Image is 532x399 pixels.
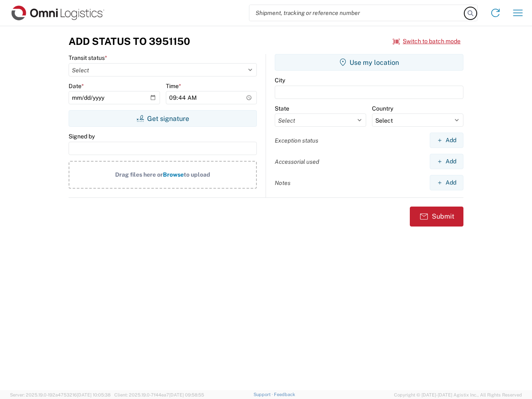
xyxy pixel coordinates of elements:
[430,175,463,190] button: Add
[115,171,163,178] span: Drag files here or
[394,391,522,399] span: Copyright © [DATE]-[DATE] Agistix Inc., All Rights Reserved
[275,54,463,71] button: Use my location
[169,392,204,397] span: [DATE] 09:58:55
[249,5,465,21] input: Shipment, tracking or reference number
[254,392,274,397] a: Support
[393,34,461,48] button: Switch to batch mode
[69,110,257,127] button: Get signature
[410,207,463,227] button: Submit
[69,82,84,90] label: Date
[77,392,111,397] span: [DATE] 10:05:38
[69,54,107,62] label: Transit status
[69,35,190,47] h3: Add Status to 3951150
[274,392,295,397] a: Feedback
[114,392,204,397] span: Client: 2025.19.0-7f44ea7
[430,133,463,148] button: Add
[163,171,184,178] span: Browse
[275,105,289,112] label: State
[69,133,95,140] label: Signed by
[10,392,111,397] span: Server: 2025.19.0-192a4753216
[275,179,291,187] label: Notes
[166,82,181,90] label: Time
[275,158,319,165] label: Accessorial used
[275,76,285,84] label: City
[372,105,393,112] label: Country
[184,171,210,178] span: to upload
[275,137,318,144] label: Exception status
[430,154,463,169] button: Add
